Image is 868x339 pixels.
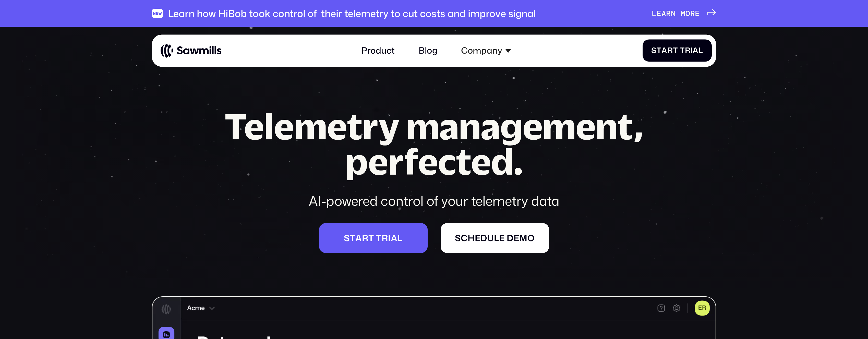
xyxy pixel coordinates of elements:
a: Learnmore [652,9,716,18]
a: Scheduledemo [441,223,549,253]
span: e [695,9,700,18]
h1: Telemetry management, perfected. [203,108,665,179]
span: a [693,46,698,55]
span: a [661,46,667,55]
span: r [690,9,695,18]
div: Company [455,39,517,62]
a: StartTrial [643,40,712,62]
span: L [652,9,657,18]
a: Blog [412,39,444,62]
span: r [382,233,388,243]
span: e [657,9,661,18]
span: S [455,233,461,243]
a: Starttrial [319,223,428,253]
span: o [527,233,535,243]
div: Company [461,45,502,56]
span: o [685,9,690,18]
span: t [673,46,678,55]
span: n [671,9,676,18]
span: r [362,233,368,243]
span: i [690,46,693,55]
span: i [388,233,391,243]
a: Product [355,39,401,62]
span: r [667,46,673,55]
span: l [397,233,403,243]
span: t [376,233,382,243]
span: m [681,9,685,18]
span: c [461,233,468,243]
span: l [494,233,499,243]
span: d [507,233,514,243]
span: S [651,46,657,55]
span: e [499,233,505,243]
span: a [355,233,362,243]
span: u [487,233,494,243]
span: T [680,46,685,55]
div: Learn how HiBob took control of their telemetry to cut costs and improve signal [168,8,536,19]
span: a [391,233,397,243]
span: S [344,233,350,243]
span: d [480,233,487,243]
span: t [657,46,662,55]
div: AI-powered control of your telemetry data [203,192,665,210]
span: r [666,9,671,18]
span: t [350,233,355,243]
span: l [698,46,703,55]
span: t [368,233,374,243]
span: r [685,46,691,55]
span: m [519,233,527,243]
span: a [661,9,666,18]
span: e [514,233,519,243]
span: e [475,233,480,243]
span: h [468,233,475,243]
